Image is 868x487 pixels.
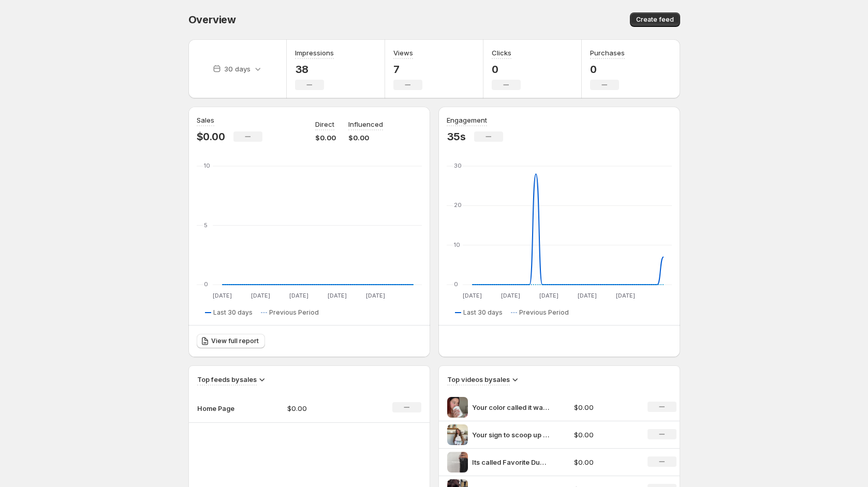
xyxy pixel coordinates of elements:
[492,48,511,58] h3: Clicks
[213,308,253,317] span: Last 30 days
[492,63,521,76] p: 0
[574,457,635,467] p: $0.00
[295,63,334,76] p: 38
[454,281,458,288] text: 0
[574,430,635,440] p: $0.00
[462,292,481,299] text: [DATE]
[315,119,334,129] p: Direct
[251,292,270,299] text: [DATE]
[348,119,383,129] p: Influenced
[393,63,422,76] p: 7
[463,308,503,317] span: Last 30 days
[472,430,550,440] p: Your sign to scoop up the next essential for your hair Our Reconstructor series are formulated to...
[197,374,257,385] h3: Top feeds by sales
[212,292,231,299] text: [DATE]
[393,48,413,58] h3: Views
[447,115,487,125] h3: Engagement
[574,402,635,412] p: $0.00
[365,292,385,299] text: [DATE]
[348,132,383,143] p: $0.00
[289,292,308,299] text: [DATE]
[295,48,334,58] h3: Impressions
[197,115,214,125] h3: Sales
[287,403,361,414] p: $0.00
[204,222,208,229] text: 5
[539,292,558,299] text: [DATE]
[577,292,596,299] text: [DATE]
[636,16,674,24] span: Create feed
[327,292,346,299] text: [DATE]
[197,334,265,348] a: View full report
[590,48,625,58] h3: Purchases
[204,281,208,288] text: 0
[615,292,635,299] text: [DATE]
[630,12,680,27] button: Create feed
[188,13,236,26] span: Overview
[590,63,625,76] p: 0
[454,241,460,248] text: 10
[472,457,550,467] p: Its called Favorite Duo for a reason Heres some benefits that come with our Favorite Shampoo and ...
[204,162,210,169] text: 10
[447,374,510,385] h3: Top videos by sales
[454,201,462,209] text: 20
[224,64,251,74] p: 30 days
[472,402,550,412] p: Your color called it wants to stay vibrant Say goodbye to color fading and that extra salon trip ...
[447,424,468,445] img: Your sign to scoop up the next essential for your hair Our Reconstructor series are formulated to...
[519,308,569,317] span: Previous Period
[269,308,319,317] span: Previous Period
[211,337,259,345] span: View full report
[447,397,468,418] img: Your color called it wants to stay vibrant Say goodbye to color fading and that extra salon trip ...
[447,130,466,143] p: 35s
[197,403,249,414] p: Home Page
[315,132,336,143] p: $0.00
[447,452,468,473] img: Its called Favorite Duo for a reason Heres some benefits that come with our Favorite Shampoo and ...
[197,130,225,143] p: $0.00
[501,292,520,299] text: [DATE]
[454,162,462,169] text: 30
